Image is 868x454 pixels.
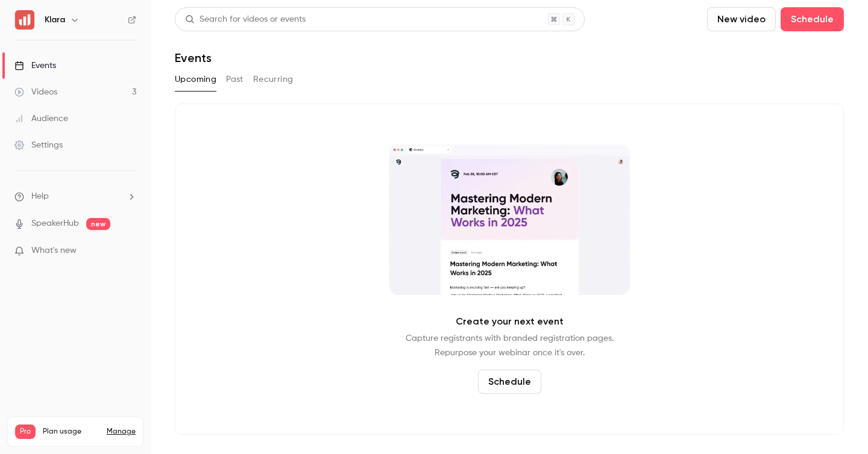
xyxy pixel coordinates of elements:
a: SpeakerHub [31,217,79,230]
span: Pro [15,424,36,439]
button: Schedule [781,7,844,31]
span: new [86,218,110,230]
div: Videos [14,86,57,98]
iframe: Noticeable Trigger [122,246,136,257]
div: Search for videos or events [185,13,306,26]
span: Help [31,190,49,203]
h1: Events [175,51,212,65]
button: Schedule [478,370,541,394]
button: Recurring [253,70,294,89]
li: help-dropdown-opener [14,190,136,203]
div: Settings [14,139,63,151]
img: Klara [15,10,34,30]
h6: Klara [45,14,65,26]
span: Plan usage [43,427,99,437]
p: Capture registrants with branded registration pages. Repurpose your webinar once it's over. [406,331,614,360]
button: New video [707,7,776,31]
button: Past [226,70,244,89]
a: Manage [107,427,136,437]
span: What's new [31,244,77,257]
div: Events [14,60,56,72]
button: Upcoming [175,70,216,89]
div: Audience [14,113,68,125]
p: Create your next event [456,314,564,329]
